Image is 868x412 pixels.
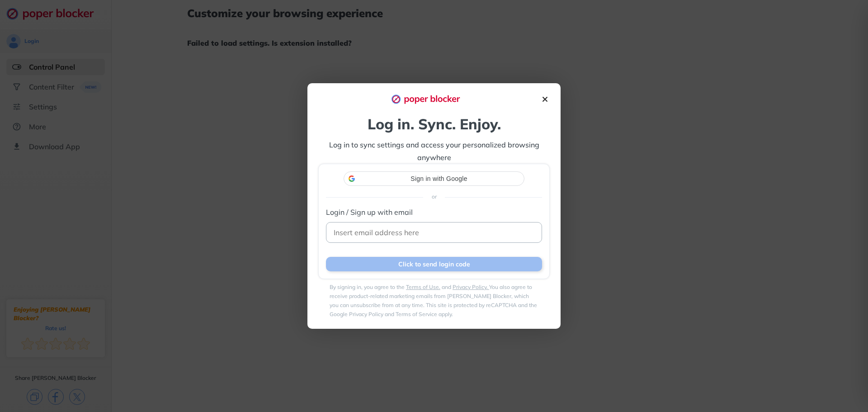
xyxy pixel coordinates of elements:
img: close-icon [540,95,550,104]
div: Sign in with Google [344,171,524,186]
label: Login / Sign up with email [326,208,542,217]
div: or [326,186,542,208]
a: Terms of Use. [406,284,440,290]
span: Log in to sync settings and access your personalized browsing anywhere [329,140,541,162]
label: By signing in, you agree to the and You also agree to receive product-related marketing emails fr... [330,284,537,317]
a: Privacy Policy. [453,284,489,290]
input: Insert email address here [326,222,542,243]
span: Sign in with Google [359,175,519,182]
div: Log in. Sync. Enjoy. [318,115,550,133]
img: logo [391,94,468,104]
